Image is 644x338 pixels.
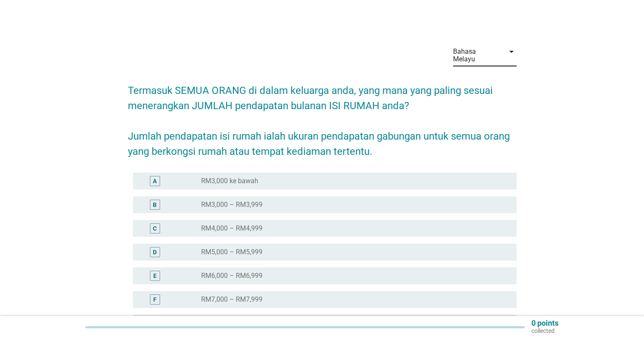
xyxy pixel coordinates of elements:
h2: Termasuk SEMUA ORANG di dalam keluarga anda, yang mana yang paling sesuai menerangkan JUMLAH pend... [128,74,517,159]
div: D [153,248,157,257]
div: E [153,272,157,280]
i: arrow_drop_down [506,47,517,57]
label: RM4,000 – RM4,999 [201,224,263,233]
div: B [153,201,157,209]
div: F [153,295,157,304]
label: RM7,000 – RM7,999 [201,295,263,304]
p: 0 points [531,319,558,327]
p: collected [531,327,558,335]
label: RM3,000 – RM3,999 [201,201,263,209]
div: A [153,177,157,186]
label: RM3,000 ke bawah [201,177,258,185]
label: RM6,000 – RM6,999 [201,272,263,280]
label: RM5,000 – RM5,999 [201,248,263,256]
div: Bahasa Melayu [453,48,500,63]
div: C [153,224,157,233]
